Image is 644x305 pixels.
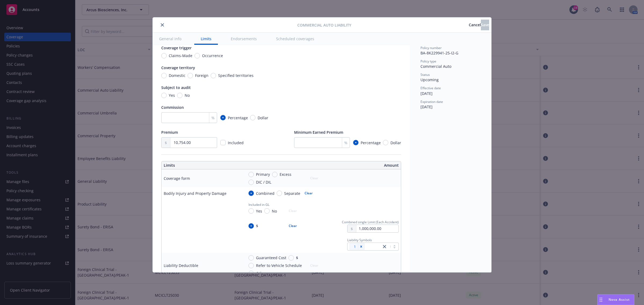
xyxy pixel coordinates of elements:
[420,104,433,109] span: [DATE]
[248,263,254,268] input: Refer to Vehicle Schedule
[161,65,195,70] span: Coverage territory
[288,255,294,261] input: $
[161,53,167,58] input: Claims-Made
[195,53,200,58] input: Occurrence
[297,22,351,28] span: Commercial Auto Liability
[354,244,356,250] span: 1
[224,33,263,45] button: Endorsements
[296,255,298,261] span: $
[469,22,481,27] span: Cancel
[358,243,364,250] div: Remove [object Object]
[169,73,185,78] span: Domestic
[352,244,356,250] span: 1
[280,172,291,177] span: Excess
[420,46,442,50] span: Policy number
[256,172,270,177] span: Primary
[420,59,436,64] span: Policy type
[390,140,401,146] span: Dollar
[344,140,347,146] span: %
[361,140,381,146] span: Percentage
[258,115,268,121] span: Dollar
[347,238,372,242] span: Liability Symbols
[383,140,388,145] input: Dollar
[277,191,282,196] input: Separate
[420,91,433,96] span: [DATE]
[164,176,190,181] div: Coverage form
[228,140,244,145] span: Included
[218,73,254,78] span: Specified territories
[353,140,358,145] input: Percentage
[469,20,481,30] button: Cancel
[194,33,218,45] button: Limits
[169,92,175,98] span: Yes
[161,73,167,78] input: Domestic
[248,208,254,214] input: Yes
[342,220,399,224] span: Combined single Limit (Each Accident)
[284,161,401,169] th: Amount
[211,73,216,78] input: Specified territories
[256,208,262,214] span: Yes
[202,53,223,58] span: Occurrence
[356,225,398,232] input: 0.00
[256,263,302,268] span: Refer to Vehicle Schedule
[264,208,270,214] input: No
[161,105,184,110] span: Commission
[272,172,277,177] input: Excess
[162,161,257,169] th: Limits
[188,73,193,78] input: Foreign
[248,180,254,185] input: DIC / DIL
[481,20,489,30] button: Save
[420,77,439,82] span: Upcoming
[153,33,188,45] button: General info
[161,93,167,98] input: Yes
[170,137,217,148] input: 0.00
[248,255,254,261] input: Guaranteed Cost
[248,271,254,276] input: Other
[294,130,343,135] span: Minimum Earned Premium
[481,22,489,27] span: Save
[286,222,300,230] button: Clear
[420,99,443,104] span: Expiration date
[597,294,634,305] button: Nova Assist
[420,64,451,69] span: Commercial Auto
[177,93,182,98] input: No
[256,255,286,261] span: Guaranteed Cost
[598,295,604,305] div: Drag to move
[256,223,258,229] span: $
[169,53,192,58] span: Claims-Made
[250,115,255,120] input: Dollar
[248,191,254,196] input: Combined
[272,208,277,214] span: No
[270,33,321,45] button: Scheduled coverages
[164,263,198,268] div: Liability Deductible
[256,179,271,185] span: DIC / DIL
[248,223,254,229] input: $
[256,191,275,196] span: Combined
[420,86,441,90] span: Effective date
[195,73,208,78] span: Foreign
[609,297,630,302] span: Nova Assist
[161,85,191,90] span: Subject to audit
[420,72,430,77] span: Status
[185,92,190,98] span: No
[220,115,226,120] input: Percentage
[248,202,269,207] span: Included in GL
[164,191,226,196] div: Bodily Injury and Property Damage
[248,172,254,177] input: Primary
[159,22,166,28] button: close
[161,130,178,135] span: Premium
[284,191,300,196] span: Separate
[381,243,388,250] a: close
[228,115,248,121] span: Percentage
[256,270,266,276] span: Other
[301,189,316,197] button: Clear
[161,45,192,50] span: Coverage trigger
[211,115,215,121] span: %
[420,50,458,55] span: BA-8K229941-25-I2-G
